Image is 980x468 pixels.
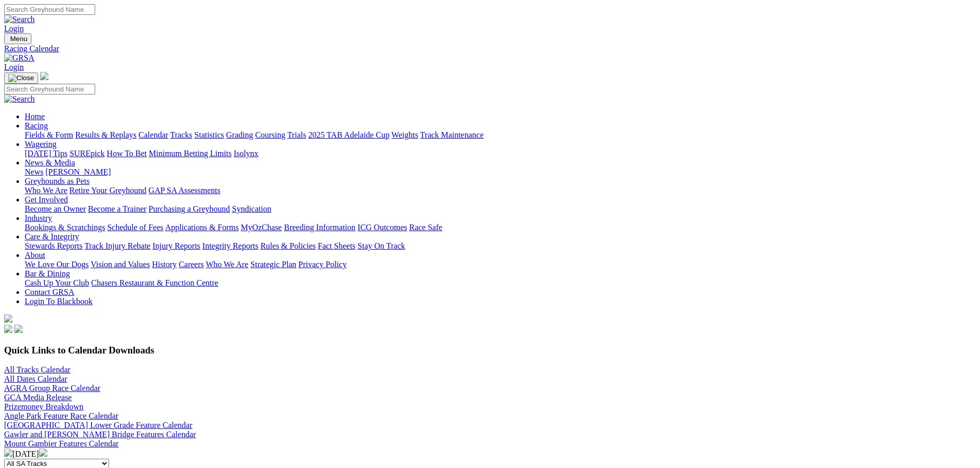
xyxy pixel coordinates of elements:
a: GCA Media Release [4,393,72,402]
a: Gawler and [PERSON_NAME] Bridge Features Calendar [4,430,196,439]
a: Isolynx [234,149,258,158]
div: Greyhounds as Pets [25,186,976,195]
a: Login [4,63,24,71]
a: Stewards Reports [25,241,82,250]
a: Schedule of Fees [107,223,163,232]
img: Close [8,74,34,82]
a: MyOzChase [241,223,282,232]
button: Toggle navigation [4,72,38,84]
a: News [25,167,43,176]
a: SUREpick [69,149,104,158]
a: Race Safe [409,223,442,232]
a: Syndication [232,204,271,213]
a: Become an Owner [25,204,86,213]
a: Industry [25,214,52,222]
a: Get Involved [25,195,68,204]
a: Bookings & Scratchings [25,223,105,232]
a: AGRA Group Race Calendar [4,384,100,392]
div: News & Media [25,167,976,177]
a: Statistics [194,130,224,139]
div: Care & Integrity [25,241,976,251]
a: Care & Integrity [25,232,79,241]
a: Fact Sheets [318,241,355,250]
a: Track Maintenance [420,130,484,139]
a: Track Injury Rebate [84,241,150,250]
a: Stay On Track [358,241,405,250]
div: Bar & Dining [25,278,976,288]
a: Trials [287,130,306,139]
div: [DATE] [4,448,976,459]
a: Become a Trainer [88,204,147,213]
a: Racing Calendar [4,44,976,53]
a: ICG Outcomes [358,223,407,232]
a: Strategic Plan [251,260,296,269]
a: All Dates Calendar [4,375,67,383]
a: Wagering [25,140,57,148]
a: [PERSON_NAME] [45,167,111,176]
a: Cash Up Your Club [25,278,89,287]
a: Integrity Reports [202,241,258,250]
img: chevron-left-pager-white.svg [4,448,12,457]
a: [GEOGRAPHIC_DATA] Lower Grade Feature Calendar [4,421,192,429]
a: Login To Blackbook [25,297,93,306]
a: Chasers Restaurant & Function Centre [91,278,218,287]
div: Racing [25,130,976,140]
a: Applications & Forms [165,223,239,232]
a: Who We Are [25,186,67,195]
a: Vision and Values [91,260,150,269]
a: How To Bet [107,149,147,158]
img: GRSA [4,53,34,63]
a: Bar & Dining [25,269,70,278]
a: Contact GRSA [25,288,74,296]
a: Fields & Form [25,130,73,139]
img: Search [4,15,35,24]
a: Minimum Betting Limits [149,149,231,158]
img: facebook.svg [4,325,12,333]
div: Wagering [25,149,976,158]
a: Coursing [255,130,286,139]
a: Racing [25,121,48,130]
a: Breeding Information [284,223,355,232]
a: We Love Our Dogs [25,260,88,269]
a: Who We Are [206,260,248,269]
img: Search [4,95,35,104]
a: Injury Reports [152,241,200,250]
a: 2025 TAB Adelaide Cup [308,130,389,139]
a: Prizemoney Breakdown [4,402,83,411]
div: Get Involved [25,204,976,214]
a: Calendar [138,130,168,139]
a: Grading [226,130,253,139]
a: Retire Your Greyhound [69,186,147,195]
div: About [25,260,976,269]
input: Search [4,84,95,95]
img: logo-grsa-white.png [40,72,48,80]
a: Greyhounds as Pets [25,177,90,185]
a: Rules & Policies [260,241,316,250]
a: News & Media [25,158,75,167]
div: Industry [25,223,976,232]
a: Privacy Policy [298,260,347,269]
a: Login [4,24,24,33]
a: Home [25,112,45,121]
a: Careers [179,260,204,269]
a: Purchasing a Greyhound [149,204,230,213]
input: Search [4,4,95,15]
img: logo-grsa-white.png [4,314,12,323]
a: Angle Park Feature Race Calendar [4,411,118,420]
h3: Quick Links to Calendar Downloads [4,345,976,356]
a: Weights [391,130,418,139]
span: Menu [10,35,27,43]
button: Toggle navigation [4,33,31,44]
img: chevron-right-pager-white.svg [39,448,47,457]
a: [DATE] Tips [25,149,67,158]
a: GAP SA Assessments [149,186,221,195]
a: Results & Replays [75,130,136,139]
a: About [25,251,45,259]
a: All Tracks Calendar [4,365,70,374]
a: History [152,260,176,269]
a: Mount Gambier Features Calendar [4,439,119,448]
img: twitter.svg [14,325,23,333]
a: Tracks [170,130,192,139]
